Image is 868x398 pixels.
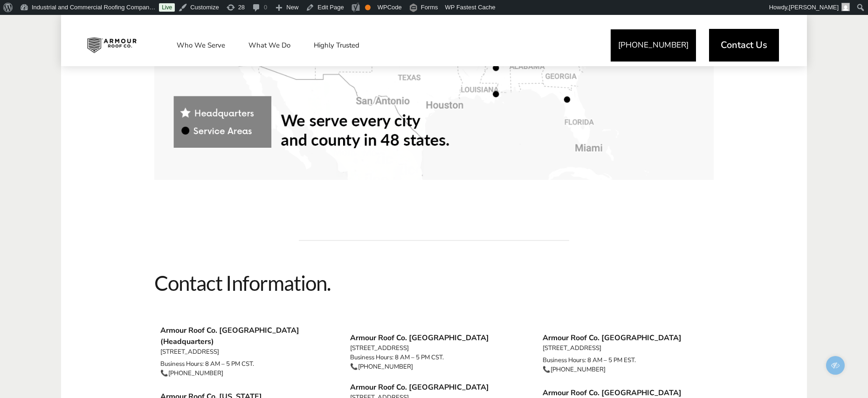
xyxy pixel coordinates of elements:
a: [PHONE_NUMBER] [611,29,696,62]
span: Contact Us [721,41,767,50]
a: Who We Serve [167,34,234,57]
img: Industrial and Commercial Roofing Company | Armour Roof Co. [80,34,144,57]
a: What We Do [239,34,300,57]
span: [PERSON_NAME] [789,4,839,11]
a: Highly Trusted [304,34,369,57]
a: Live [159,3,175,12]
a: Contact Us [709,29,779,62]
div: OK [365,5,371,10]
